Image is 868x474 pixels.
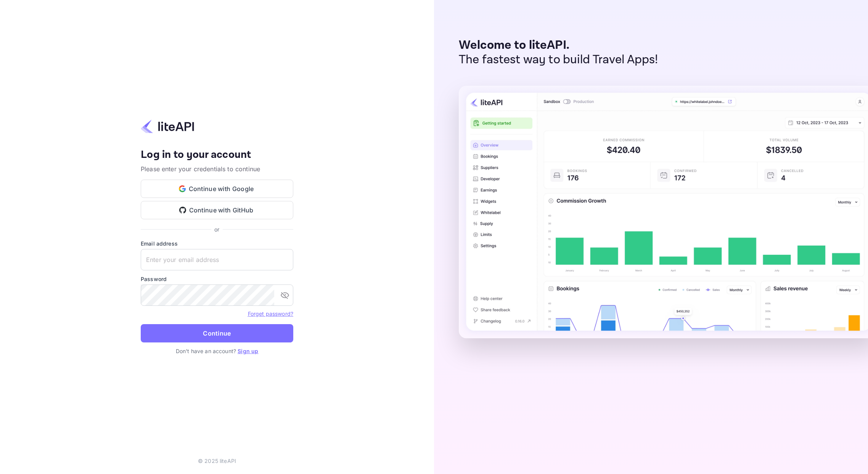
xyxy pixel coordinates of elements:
[141,324,293,342] button: Continue
[198,457,236,465] p: © 2025 liteAPI
[141,180,293,198] button: Continue with Google
[214,225,219,233] p: or
[238,348,258,354] a: Sign up
[248,310,293,317] a: Forget password?
[141,148,293,162] h4: Log in to your account
[459,53,658,67] p: The fastest way to build Travel Apps!
[248,310,293,317] a: Forget password?
[141,275,293,283] label: Password
[141,119,194,134] img: liteapi
[141,164,293,174] p: Please enter your credentials to continue
[459,38,658,53] p: Welcome to liteAPI.
[141,239,293,247] label: Email address
[277,288,293,303] button: toggle password visibility
[141,347,293,355] p: Don't have an account?
[141,249,293,270] input: Enter your email address
[141,201,293,219] button: Continue with GitHub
